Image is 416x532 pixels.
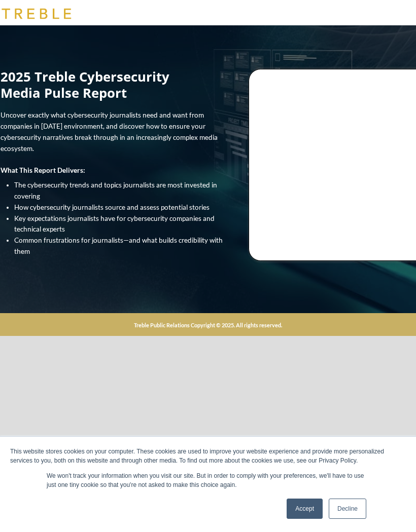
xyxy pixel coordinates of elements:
a: Accept [287,499,323,519]
span: Key expectations journalists have for cybersecurity companies and technical experts [14,214,215,234]
strong: What This Report Delivers: [1,166,85,174]
div: This website stores cookies on your computer. These cookies are used to improve your website expe... [10,447,406,465]
p: We won't track your information when you visit our site. But in order to comply with your prefere... [47,471,369,489]
span: The cybersecurity trends and topics journalists are most invested in covering [14,181,217,200]
span: Common frustrations for journalists—and what builds credibility with them [14,236,223,255]
strong: Treble Public Relations Copyright © 2025. All rights reserved. [134,322,282,328]
span: 2025 Treble Cybersecurity Media Pulse Report [1,68,169,101]
a: Decline [329,499,366,519]
span: Uncover exactly what cybersecurity journalists need and want from companies in [DATE] environment... [1,111,218,152]
span: How cybersecurity journalists source and assess potential stories [14,203,210,211]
